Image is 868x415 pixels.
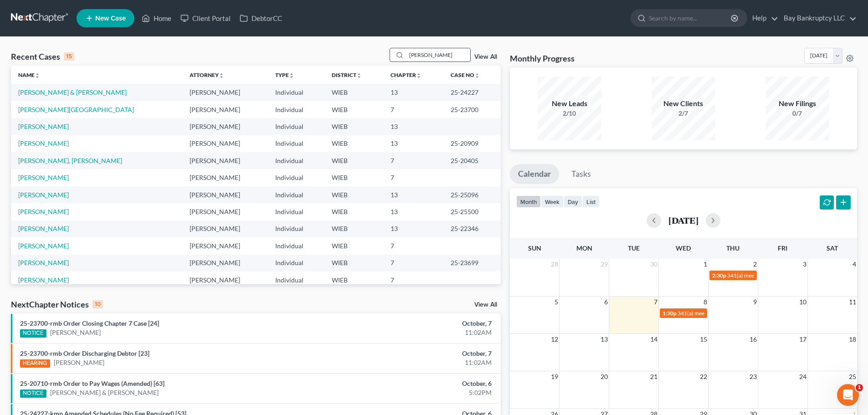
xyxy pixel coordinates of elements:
div: 15 [64,52,74,61]
span: 3 [802,259,807,270]
span: 1 [856,384,863,391]
button: list [582,195,600,208]
span: 1 [703,259,708,270]
a: [PERSON_NAME] [50,328,101,337]
td: 7 [383,101,443,118]
a: 25-20710-rmb Order to Pay Wages (Amended) [63] [20,379,164,387]
span: 15 [699,334,708,345]
div: NextChapter Notices [11,299,103,310]
td: [PERSON_NAME] [182,101,268,118]
span: 12 [550,334,559,345]
td: WIEB [324,237,383,254]
div: Recent Cases [11,51,74,62]
i: unfold_more [416,73,421,78]
i: unfold_more [289,73,294,78]
span: 20 [600,371,609,382]
a: [PERSON_NAME] [18,123,69,130]
td: WIEB [324,101,383,118]
a: [PERSON_NAME] & [PERSON_NAME] [18,88,127,96]
td: Individual [268,220,324,237]
td: [PERSON_NAME] [182,135,268,152]
span: 4 [852,259,857,270]
span: 6 [603,297,609,307]
div: New Leads [538,98,601,109]
td: [PERSON_NAME] [182,186,268,203]
a: Typeunfold_more [275,72,294,78]
span: 23 [749,371,758,382]
span: 16 [749,334,758,345]
td: Individual [268,237,324,254]
span: 14 [649,334,658,345]
h3: Monthly Progress [510,53,575,64]
a: [PERSON_NAME] [18,191,69,199]
button: week [541,195,564,208]
td: WIEB [324,203,383,220]
span: Sat [827,244,838,252]
span: 28 [550,259,559,270]
i: unfold_more [474,73,480,78]
td: WIEB [324,255,383,272]
a: [PERSON_NAME] [18,259,69,266]
span: 13 [600,334,609,345]
a: [PERSON_NAME] [18,174,69,181]
div: October, 7 [340,319,492,328]
td: 25-20909 [443,135,501,152]
span: 18 [848,334,857,345]
span: 341(a) meeting for [PERSON_NAME] [727,272,815,279]
td: 7 [383,255,443,272]
a: Chapterunfold_more [390,72,421,78]
td: WIEB [324,152,383,169]
input: Search by name... [649,10,732,26]
a: Bay Bankruptcy LLC [779,10,857,26]
td: 13 [383,203,443,220]
a: [PERSON_NAME] & [PERSON_NAME] [50,388,159,397]
td: 13 [383,118,443,135]
span: 9 [752,297,758,307]
td: 13 [383,135,443,152]
div: New Filings [765,98,829,109]
span: 29 [600,259,609,270]
span: 19 [550,371,559,382]
td: Individual [268,186,324,203]
span: 2:30p [712,272,726,279]
td: WIEB [324,118,383,135]
span: 2 [752,259,758,270]
span: 341(a) meeting for [PERSON_NAME] [678,310,765,317]
td: 25-25096 [443,186,501,203]
td: Individual [268,152,324,169]
button: day [564,195,582,208]
td: Individual [268,101,324,118]
td: Individual [268,255,324,272]
i: unfold_more [219,73,224,78]
td: WIEB [324,272,383,288]
td: 25-20405 [443,152,501,169]
td: WIEB [324,135,383,152]
div: 10 [92,300,103,308]
a: Districtunfold_more [332,72,362,78]
a: View All [474,54,497,60]
a: 25-23700-rmb Order Discharging Debtor [23] [20,349,149,357]
a: Case Nounfold_more [451,72,480,78]
td: WIEB [324,220,383,237]
span: Mon [576,244,592,252]
a: [PERSON_NAME] [54,358,104,367]
a: Nameunfold_more [18,72,40,78]
td: 7 [383,237,443,254]
i: unfold_more [35,73,40,78]
td: 13 [383,186,443,203]
td: 25-23700 [443,101,501,118]
td: Individual [268,272,324,288]
a: Help [748,10,778,26]
td: [PERSON_NAME] [182,203,268,220]
a: View All [474,302,497,308]
span: Sun [528,244,541,252]
td: 25-24227 [443,84,501,101]
td: [PERSON_NAME] [182,272,268,288]
span: 25 [848,371,857,382]
td: 13 [383,84,443,101]
div: October, 7 [340,349,492,358]
span: 24 [798,371,807,382]
div: HEARING [20,359,50,368]
div: NOTICE [20,389,46,398]
span: 30 [649,259,658,270]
